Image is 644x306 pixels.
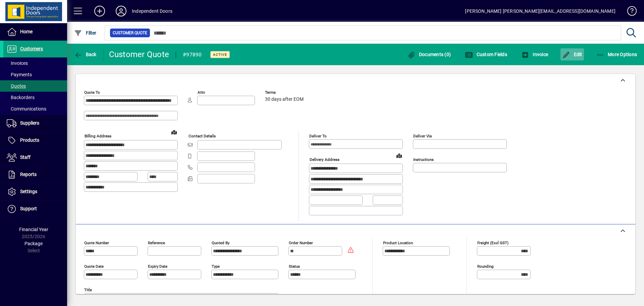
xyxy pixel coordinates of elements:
span: Custom Fields [465,52,507,57]
mat-label: Attn [198,90,205,95]
a: Products [3,132,67,149]
a: View on map [394,150,405,161]
button: Edit [560,48,584,60]
a: Quotes [3,80,67,92]
span: Documents (0) [407,52,451,57]
span: Invoice [521,52,548,57]
mat-label: Product location [383,240,413,245]
button: Filter [72,27,98,39]
app-page-header-button: Back [67,48,104,60]
span: Invoices [7,60,28,66]
mat-label: Quote number [84,240,109,245]
a: Reports [3,166,67,183]
span: Home [20,29,33,34]
mat-label: Status [289,264,300,268]
a: Support [3,201,67,217]
span: Products [20,137,39,143]
span: Customer Quote [113,30,147,36]
span: Support [20,206,37,211]
button: Back [72,48,98,60]
mat-label: Quote To [84,90,100,95]
mat-label: Reference [148,240,165,245]
a: Staff [3,149,67,166]
span: Terms [265,90,305,95]
mat-label: Expiry date [148,264,167,268]
div: Independent Doors [132,6,172,16]
button: Profile [110,5,132,17]
mat-label: Type [212,264,220,268]
button: Custom Fields [463,48,509,60]
a: Invoices [3,57,67,69]
span: Active [213,52,227,57]
a: View on map [169,127,179,137]
button: Documents (0) [406,48,452,60]
mat-label: Title [84,287,92,292]
a: Home [3,24,67,40]
span: Quotes [7,83,26,89]
a: Communications [3,103,67,115]
div: Customer Quote [109,49,169,60]
mat-label: Rounding [477,264,493,268]
span: Backorders [7,95,35,100]
mat-label: Deliver via [413,134,432,138]
span: Suppliers [20,120,39,126]
div: [PERSON_NAME] [PERSON_NAME][EMAIL_ADDRESS][DOMAIN_NAME] [465,6,615,16]
span: Filter [74,30,97,36]
span: More Options [596,52,637,57]
span: 30 days after EOM [265,97,304,102]
a: Payments [3,69,67,80]
mat-label: Quoted by [212,240,229,245]
span: Edit [562,52,582,57]
button: Invoice [520,48,550,60]
button: Add [89,5,110,17]
a: Suppliers [3,115,67,132]
span: Reports [20,172,37,177]
span: Financial Year [19,227,48,232]
span: Settings [20,189,37,194]
a: Settings [3,183,67,200]
span: Payments [7,72,32,77]
mat-label: Instructions [413,157,434,162]
div: #97890 [183,49,202,60]
mat-label: Quote date [84,264,104,268]
span: Package [24,241,43,246]
button: More Options [595,48,639,60]
span: Staff [20,155,31,160]
span: Customers [20,46,43,51]
span: Communications [7,106,46,112]
a: Knowledge Base [622,1,636,23]
mat-label: Freight (excl GST) [477,240,508,245]
mat-label: Deliver To [309,134,327,138]
mat-label: Order number [289,240,313,245]
span: Back [74,52,97,57]
a: Backorders [3,92,67,103]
